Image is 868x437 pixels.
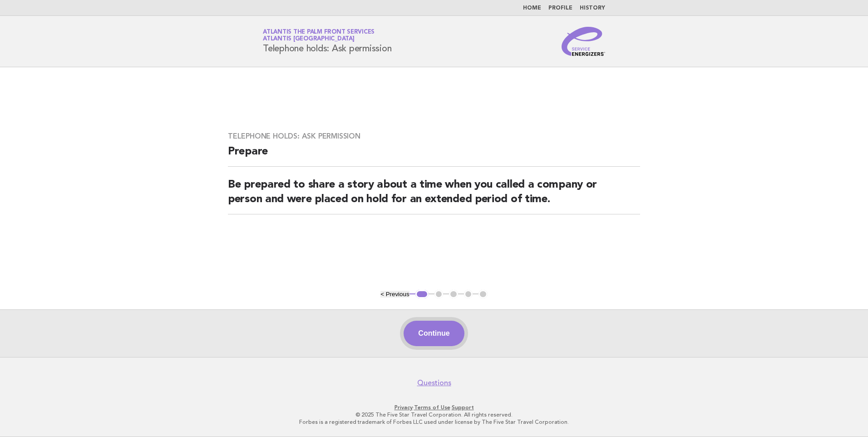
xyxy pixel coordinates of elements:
a: Terms of Use [414,404,450,411]
p: Forbes is a registered trademark of Forbes LLC used under license by The Five Star Travel Corpora... [156,418,712,426]
a: Profile [548,5,572,11]
h1: Telephone holds: Ask permission [263,30,391,53]
a: Questions [417,378,451,387]
h2: Be prepared to share a story about a time when you called a company or person and were placed on ... [228,178,640,214]
button: 1 [415,290,429,299]
h2: Prepare [228,144,640,167]
a: Home [523,5,541,11]
p: · · [156,404,712,411]
a: History [580,5,605,11]
a: Support [452,404,474,411]
p: © 2025 The Five Star Travel Corporation. All rights reserved. [156,411,712,418]
a: Privacy [395,404,413,411]
button: Continue [404,321,464,346]
img: Service Energizers [562,27,605,56]
a: Atlantis The Palm Front ServicesAtlantis [GEOGRAPHIC_DATA] [263,29,375,42]
h3: Telephone holds: Ask permission [228,132,640,141]
button: < Previous [380,291,409,298]
span: Atlantis [GEOGRAPHIC_DATA] [263,36,355,42]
